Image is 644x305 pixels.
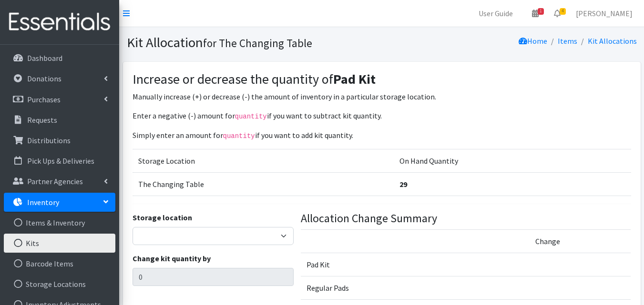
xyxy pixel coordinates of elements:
span: 1 [538,8,544,15]
a: User Guide [471,4,521,23]
a: Inventory [4,193,115,212]
p: Manually increase (+) or decrease (-) the amount of inventory in a particular storage location. [133,91,631,102]
h1: Kit Allocation [127,34,378,51]
a: Requests [4,110,115,129]
p: Distributions [27,136,71,145]
a: Distributions [4,131,115,150]
h4: Allocation Change Summary [301,212,631,226]
a: Items [558,36,577,46]
a: [PERSON_NAME] [568,4,640,23]
td: On Hand Quantity [394,149,631,173]
img: HumanEssentials [4,6,115,38]
p: Dashboard [27,53,62,63]
td: The Changing Table [133,173,394,196]
strong: Pad Kit [333,70,376,88]
p: Donations [27,74,61,83]
p: Simply enter an amount for if you want to add kit quantity. [133,129,631,141]
p: Inventory [27,197,59,207]
a: Kit Allocations [588,36,637,46]
td: Change [530,229,631,253]
a: Purchases [4,90,115,109]
strong: 29 [399,179,407,189]
td: Pad Kit [301,253,530,276]
label: Storage location [133,212,192,223]
a: Home [519,36,547,46]
a: 4 [546,4,568,23]
label: Change kit quantity by [133,253,211,264]
p: Requests [27,115,57,125]
code: quantity [223,132,255,140]
a: Partner Agencies [4,172,115,191]
p: Pick Ups & Deliveries [27,156,94,166]
a: Barcode Items [4,254,115,273]
p: Enter a negative (-) amount for if you want to subtract kit quantity. [133,110,631,122]
a: Pick Ups & Deliveries [4,151,115,170]
a: Items & Inventory [4,213,115,232]
span: 4 [560,8,566,15]
a: Dashboard [4,49,115,68]
code: quantity [235,113,267,120]
td: Regular Pads [301,276,530,299]
small: for The Changing Table [203,36,312,50]
a: Storage Locations [4,275,115,294]
a: 1 [524,4,546,23]
td: Storage Location [133,149,394,173]
a: Donations [4,69,115,88]
h3: Increase or decrease the quantity of [133,71,631,88]
a: Kits [4,234,115,253]
p: Purchases [27,95,61,104]
p: Partner Agencies [27,177,83,186]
